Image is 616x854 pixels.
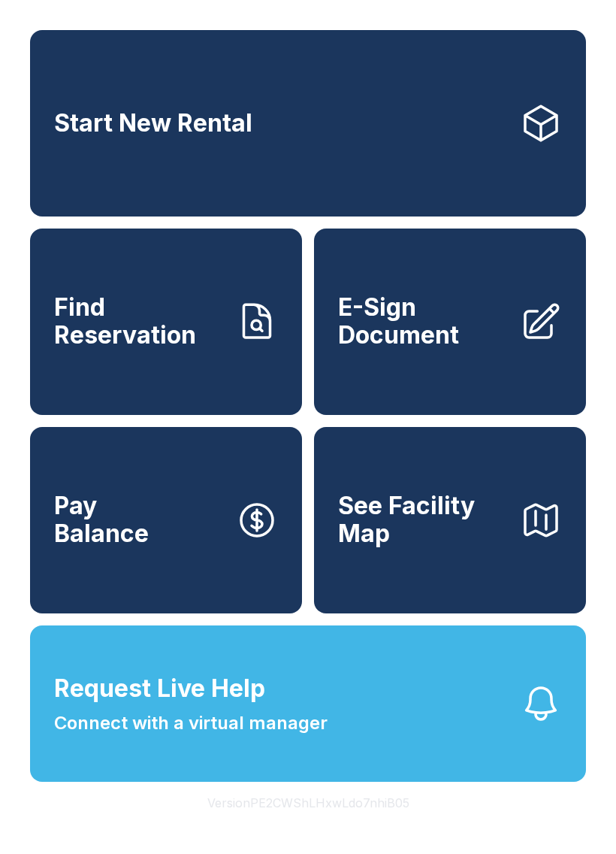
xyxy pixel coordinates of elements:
span: Request Live Help [54,671,265,707]
span: See Facility Map [338,492,508,547]
span: Find Reservation [54,294,224,349]
a: E-Sign Document [314,229,586,415]
span: E-Sign Document [338,294,508,349]
span: Pay Balance [54,492,149,547]
a: PayBalance [30,427,302,613]
button: Request Live HelpConnect with a virtual manager [30,625,586,782]
span: Connect with a virtual manager [54,710,328,737]
a: Find Reservation [30,229,302,415]
span: Start New Rental [54,110,252,138]
button: See Facility Map [314,427,586,613]
button: VersionPE2CWShLHxwLdo7nhiB05 [195,782,421,824]
a: Start New Rental [30,30,586,217]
